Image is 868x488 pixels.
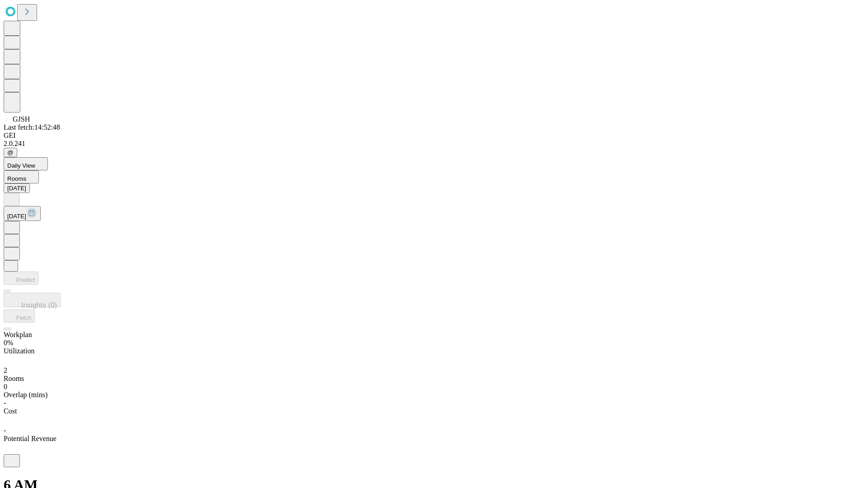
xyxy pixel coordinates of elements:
span: Utilization [4,347,34,355]
span: 0% [4,339,13,347]
span: Workplan [4,331,32,338]
span: 2 [4,366,7,374]
span: Daily View [7,162,35,169]
div: GEI [4,131,864,140]
span: Potential Revenue [4,435,57,442]
span: Rooms [7,175,26,182]
span: 0 [4,383,7,390]
span: Cost [4,407,17,415]
button: Daily View [4,157,48,170]
button: Insights (0) [4,293,61,307]
div: 2.0.241 [4,140,864,148]
span: - [4,399,6,407]
button: Fetch [4,310,35,323]
button: [DATE] [4,206,41,221]
span: Overlap (mins) [4,391,47,399]
span: - [4,427,6,434]
button: Rooms [4,170,39,183]
span: GJSH [13,115,30,123]
span: Last fetch: 14:52:48 [4,123,60,131]
span: [DATE] [7,213,26,220]
button: Predict [4,272,38,285]
button: [DATE] [4,183,30,193]
button: @ [4,148,17,157]
span: Insights (0) [21,301,57,309]
span: @ [7,149,14,156]
span: Rooms [4,375,24,382]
